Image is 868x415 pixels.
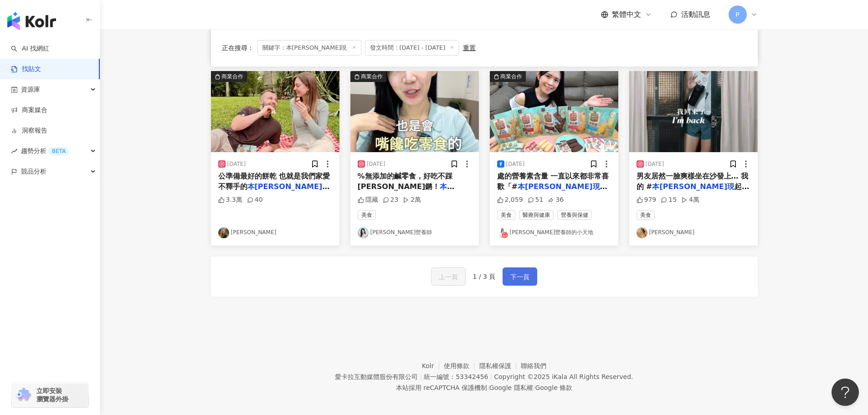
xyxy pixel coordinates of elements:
div: 40 [247,195,263,205]
span: | [420,373,422,380]
a: Google 條款 [535,384,572,391]
a: 使用條款 [444,362,479,369]
div: [DATE] [227,160,246,168]
div: [DATE] [506,160,525,168]
span: 競品分析 [21,161,46,182]
span: 公準備最好的餅乾 也就是我們家愛不釋手的 [218,172,330,190]
div: [DATE] [367,160,385,168]
img: KOL Avatar [637,227,647,238]
span: 正在搜尋 ： [222,44,254,51]
div: 商業合作 [221,72,243,81]
img: KOL Avatar [497,227,508,238]
img: post-image [629,71,758,152]
span: 1 / 3 頁 [473,273,496,280]
a: Google 隱私權 [489,384,533,391]
span: 發文時間：[DATE] - [DATE] [365,40,460,56]
a: 聯絡我們 [521,362,546,369]
iframe: Help Scout Beacon - Open [832,379,859,406]
button: 下一頁 [503,267,537,286]
img: KOL Avatar [358,227,369,238]
a: 洞察報告 [11,126,47,135]
mark: 本[PERSON_NAME]現 [247,182,330,191]
span: | [490,373,492,380]
div: 3.3萬 [218,195,242,205]
span: 美食 [637,210,655,220]
div: 愛卡拉互動媒體股份有限公司 [335,373,418,380]
div: post-image商業合作 [490,71,618,152]
div: 商業合作 [361,72,383,81]
div: 979 [637,195,657,205]
div: Copyright © 2025 All Rights Reserved. [494,373,633,380]
img: KOL Avatar [218,227,229,238]
div: 23 [383,195,399,205]
div: [DATE] [646,160,664,168]
span: | [533,384,535,391]
div: 重置 [463,44,476,51]
span: 繁體中文 [612,10,641,20]
a: 找貼文 [11,65,41,74]
span: 美食 [497,210,515,220]
span: %無添加的鹹零食，好吃不踩[PERSON_NAME]鏘！ [358,172,452,190]
img: logo [7,12,56,30]
a: KOL Avatar[PERSON_NAME] [218,227,332,238]
span: 男友居然一臉爽樣坐在沙發上… 我的 # [637,172,749,190]
a: KOL Avatar[PERSON_NAME]營養師 [358,227,472,238]
div: 4萬 [681,195,699,205]
div: 15 [661,195,677,205]
div: 2萬 [403,195,421,205]
img: post-image [490,71,618,152]
a: iKala [552,373,567,380]
span: 營養與保健 [557,210,592,220]
span: 美食 [358,210,376,220]
a: KOL Avatar[PERSON_NAME]營養師的小天地 [497,227,611,238]
a: 商案媒合 [11,106,47,115]
span: 資源庫 [21,79,40,100]
div: 51 [528,195,544,205]
span: 立即安裝 瀏覽器外掛 [36,387,68,403]
span: 活動訊息 [681,10,710,19]
img: chrome extension [15,388,32,402]
div: BETA [48,147,69,156]
div: 統一編號：53342456 [424,373,488,380]
img: post-image [211,71,339,152]
div: 2,059 [497,195,523,205]
a: searchAI 找網紅 [11,44,49,53]
div: 隱藏 [358,195,378,205]
span: 處的營養素含量 一直以來都非常喜歡「# [497,172,609,190]
span: rise [11,148,17,154]
span: 醫療與健康 [519,210,554,220]
div: 商業合作 [500,72,522,81]
div: post-image商業合作 [350,71,479,152]
span: | [487,384,489,391]
span: 趨勢分析 [21,141,69,161]
div: post-image商業合作 [211,71,339,152]
button: 上一頁 [431,267,466,286]
a: KOL Avatar[PERSON_NAME] [637,227,750,238]
mark: 本[PERSON_NAME]現 [652,182,734,191]
a: 隱私權保護 [479,362,521,369]
img: post-image [350,71,479,152]
div: 36 [548,195,564,205]
a: Kolr [422,362,444,369]
mark: 本[PERSON_NAME]現 [518,182,607,191]
a: chrome extension立即安裝 瀏覽器外掛 [12,383,88,407]
span: P [735,10,739,20]
span: 關鍵字：本[PERSON_NAME]現 [257,40,361,56]
span: 本站採用 reCAPTCHA 保護機制 [396,382,572,393]
span: 下一頁 [510,272,529,282]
